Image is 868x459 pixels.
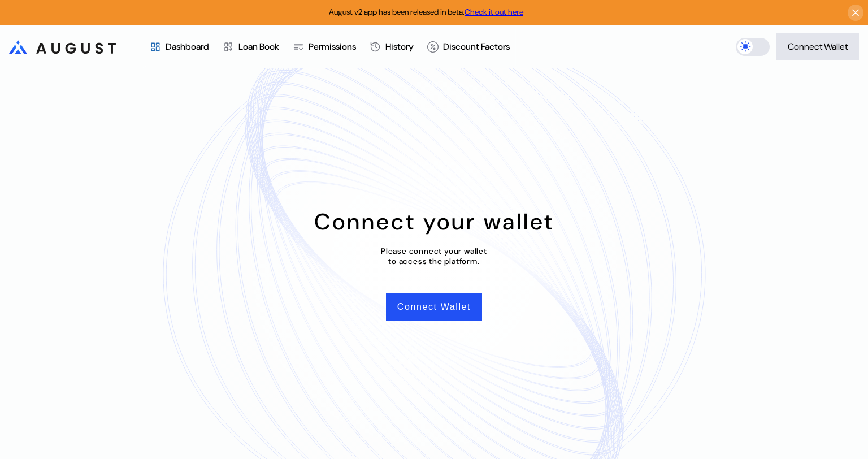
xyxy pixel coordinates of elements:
[385,41,414,53] div: History
[309,41,356,53] div: Permissions
[216,26,286,68] a: Loan Book
[286,26,363,68] a: Permissions
[166,41,209,53] div: Dashboard
[465,7,523,17] a: Check it out here
[238,41,279,53] div: Loan Book
[420,26,517,68] a: Discount Factors
[143,26,216,68] a: Dashboard
[329,7,523,17] span: August v2 app has been released in beta.
[776,33,859,60] button: Connect Wallet
[443,41,510,53] div: Discount Factors
[788,41,848,53] div: Connect Wallet
[386,293,482,321] button: Connect Wallet
[314,207,554,236] div: Connect your wallet
[381,246,487,266] div: Please connect your wallet to access the platform.
[363,26,420,68] a: History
